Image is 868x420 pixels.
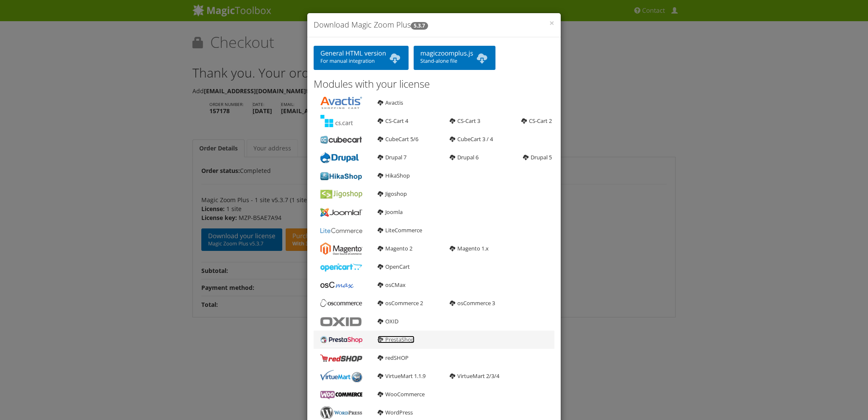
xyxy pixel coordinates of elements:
a: CS-Cart 3 [450,117,480,125]
span: Stand-alone file [420,58,489,64]
a: LiteCommerce [378,226,422,234]
a: osCommerce 3 [450,299,495,307]
span: For manual integration [320,58,402,64]
a: VirtueMart 2/3/4 [450,372,499,380]
a: redSHOP [378,354,409,362]
a: Magento 1.x [450,245,489,252]
a: Jigoshop [378,190,407,197]
a: CubeCart 5/6 [378,135,418,143]
a: Avactis [378,99,403,106]
a: PrestaShop [378,336,415,343]
a: osCMax [378,281,406,289]
h4: Download Magic Zoom Plus [314,19,554,31]
button: Close [549,19,554,28]
a: CS-Cart 4 [378,117,408,125]
a: OXID [378,317,398,325]
a: Drupal 5 [523,153,552,161]
a: VirtueMart 1.1.9 [378,372,426,380]
a: Drupal 7 [378,153,406,161]
a: OpenCart [378,263,410,270]
a: osCommerce 2 [378,299,423,307]
a: General HTML versionFor manual integration [314,46,409,70]
a: HikaShop [378,172,410,179]
a: CubeCart 3 / 4 [450,135,493,143]
td: Magic Zoom Plus - 1 site v5.3.7 (1 site) [201,193,387,262]
a: Magento 2 [378,245,412,252]
a: Drupal 6 [450,153,479,161]
a: CS-Cart 2 [521,117,552,125]
a: Joomla [378,208,403,216]
span: × [549,17,554,29]
a: magiczoomplus.jsStand-alone file [414,46,496,70]
h3: Modules with your license [314,78,554,89]
b: 5.3.7 [411,22,428,30]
